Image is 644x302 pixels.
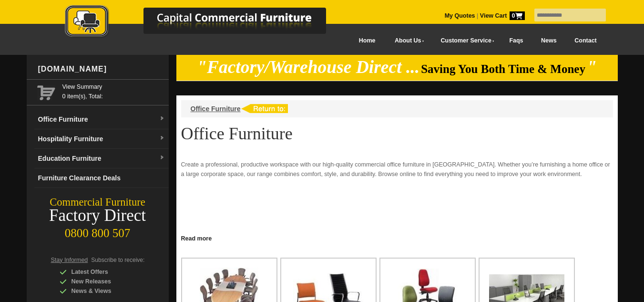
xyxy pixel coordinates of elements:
[51,257,88,263] span: Stay Informed
[565,30,605,52] a: Contact
[421,62,585,75] span: Saving You Both Time & Money
[159,155,165,161] img: dropdown
[91,257,144,263] span: Subscribe to receive:
[510,11,525,20] span: 0
[430,30,500,52] a: Customer Service
[60,277,150,286] div: New Releases
[159,116,165,122] img: dropdown
[181,125,613,143] h1: Office Furniture
[587,57,597,77] em: "
[39,5,372,40] img: Capital Commercial Furniture Logo
[27,196,169,209] div: Commercial Furniture
[34,168,169,188] a: Furniture Clearance Deals
[197,57,419,77] em: "Factory/Warehouse Direct ...
[27,222,169,240] div: 0800 800 507
[62,82,165,92] a: View Summary
[27,209,169,222] div: Factory Direct
[34,110,169,129] a: Office Furnituredropdown
[532,30,565,52] a: News
[480,12,525,19] strong: View Cart
[39,5,372,42] a: Capital Commercial Furniture Logo
[34,55,169,83] div: [DOMAIN_NAME]
[62,82,165,100] span: 0 item(s), Total:
[181,160,613,179] p: Create a professional, productive workspace with our high-quality commercial office furniture in ...
[445,12,475,19] a: My Quotes
[60,267,150,277] div: Latest Offers
[176,231,618,243] a: Click to read more
[384,30,430,52] a: About Us
[34,149,169,168] a: Education Furnituredropdown
[501,30,532,52] a: Faqs
[478,12,524,19] a: View Cart0
[34,129,169,149] a: Hospitality Furnituredropdown
[60,286,150,296] div: News & Views
[159,135,165,141] img: dropdown
[241,104,288,113] img: return to
[191,105,241,113] a: Office Furniture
